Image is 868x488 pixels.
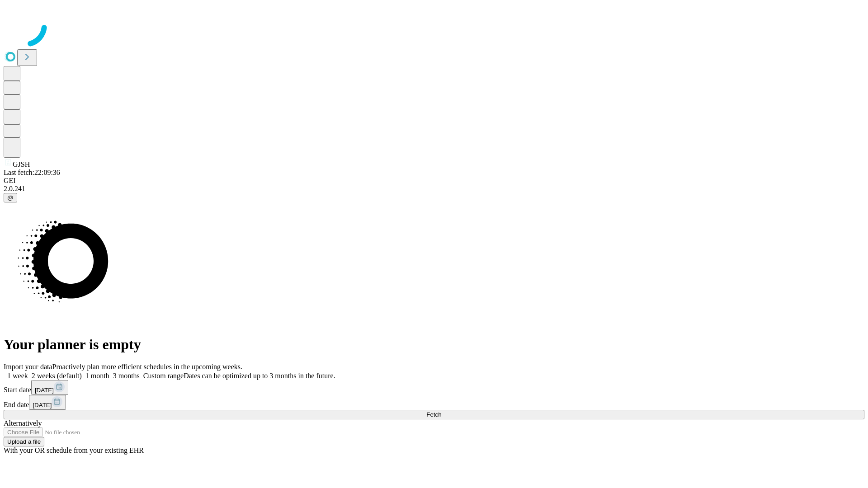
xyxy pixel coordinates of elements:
[7,372,28,380] span: 1 week
[13,160,30,168] span: GJSH
[4,177,864,185] div: GEI
[113,372,140,380] span: 3 months
[4,410,864,419] button: Fetch
[184,372,335,380] span: Dates can be optimized up to 3 months in the future.
[85,372,109,380] span: 1 month
[4,380,864,395] div: Start date
[4,419,42,427] span: Alternatively
[31,380,68,395] button: [DATE]
[426,411,441,418] span: Fetch
[4,395,864,410] div: End date
[52,363,242,371] span: Proactively plan more efficient schedules in the upcoming weeks.
[32,372,82,380] span: 2 weeks (default)
[7,194,14,201] span: @
[4,363,52,371] span: Import your data
[4,193,17,202] button: @
[4,185,864,193] div: 2.0.241
[143,372,184,380] span: Custom range
[33,402,52,408] span: [DATE]
[4,446,144,454] span: With your OR schedule from your existing EHR
[4,169,60,176] span: Last fetch: 22:09:36
[35,387,54,394] span: [DATE]
[4,336,864,353] h1: Your planner is empty
[29,395,66,410] button: [DATE]
[4,437,44,446] button: Upload a file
